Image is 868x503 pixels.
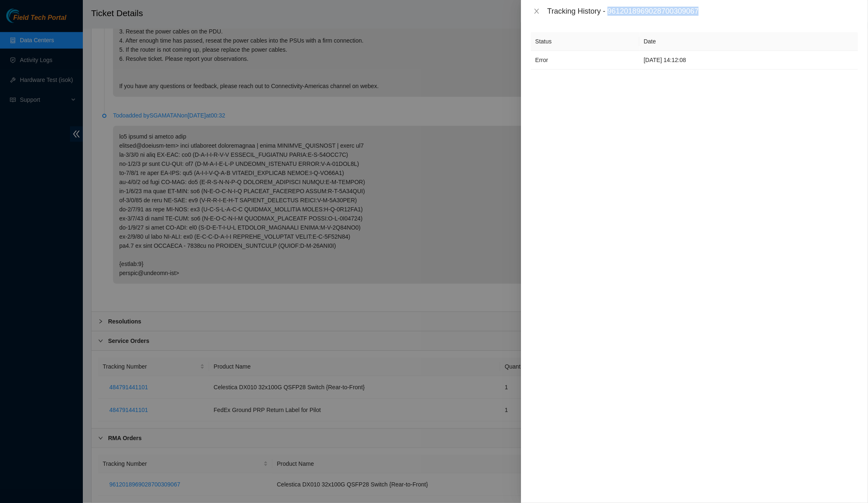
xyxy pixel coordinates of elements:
button: Close [531,7,542,15]
td: [DATE] 14:12:08 [639,51,858,69]
div: Tracking History - 9612018969028700309067 [547,7,858,16]
td: Error [531,51,639,69]
span: close [533,8,540,14]
th: Status [531,32,639,51]
th: Date [639,32,858,51]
